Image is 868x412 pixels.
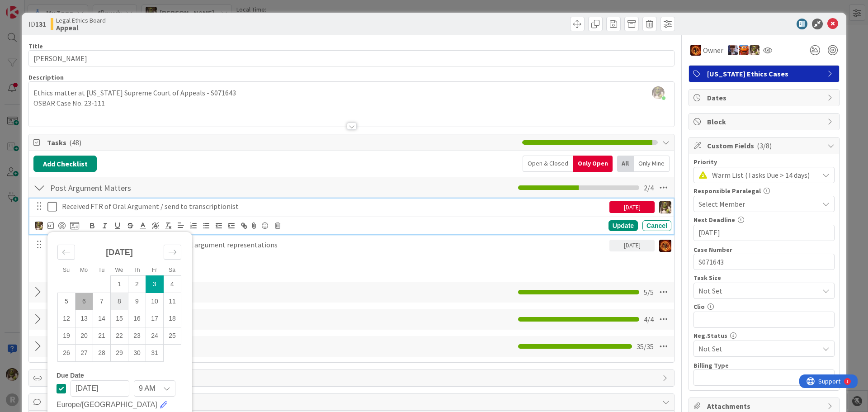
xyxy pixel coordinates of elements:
label: Billing Type [693,361,729,369]
td: Friday, 10/10/2025 12:00 PM [146,293,164,310]
img: KA [739,45,749,55]
td: Saturday, 10/04/2025 12:00 PM [164,275,181,293]
td: Selected. Friday, 10/03/2025 12:00 PM [146,275,164,293]
input: MM/DD/YYYY [71,380,129,397]
label: Title [28,42,43,50]
td: Monday, 10/06/2025 12:00 PM [75,293,93,310]
span: Europe/[GEOGRAPHIC_DATA] [57,399,157,410]
p: Ethics matter at [US_STATE] Supreme Court of Appeals - S071643 [33,88,670,98]
img: TR [690,45,701,56]
span: Due Date [57,372,84,379]
small: Fr [152,267,157,273]
td: Tuesday, 10/21/2025 12:00 PM [93,327,111,344]
div: Next Deadline [693,217,835,223]
span: Legal Ethics Board [56,17,106,24]
td: Saturday, 10/18/2025 12:00 PM [164,310,181,327]
td: Tuesday, 10/07/2025 12:00 PM [93,293,111,310]
div: Task Size [693,275,835,281]
label: Case Number [693,246,732,254]
div: Only Mine [634,156,670,172]
div: [DATE] [609,240,655,251]
td: Thursday, 10/23/2025 12:00 PM [128,327,146,344]
td: Sunday, 10/19/2025 12:00 PM [58,327,75,344]
small: Tu [99,267,105,273]
img: DG [35,222,43,230]
td: Thursday, 10/09/2025 12:00 PM [128,293,146,310]
span: 35 / 35 [637,341,654,352]
img: TR [659,240,671,252]
input: MM/DD/YYYY [698,225,830,241]
span: 4 / 4 [644,314,654,325]
p: Prepare ltr to Court re: inaccuracies in oral argument representations [62,240,606,250]
div: Only Open [573,156,613,172]
span: Comments [47,397,658,407]
small: Su [63,267,70,273]
span: 9 AM [139,382,155,395]
td: Wednesday, 10/01/2025 12:00 PM [111,275,128,293]
td: Thursday, 10/30/2025 12:00 PM [128,344,146,361]
img: ML [728,45,738,55]
div: Neg.Status [693,332,835,339]
small: Mo [80,267,88,273]
td: Wednesday, 10/15/2025 12:00 PM [111,310,128,327]
td: Monday, 10/27/2025 12:00 PM [75,344,93,361]
div: [DATE] [609,201,655,213]
input: Add Checklist... [47,180,250,196]
td: Tuesday, 10/14/2025 12:00 PM [93,310,111,327]
td: Monday, 10/20/2025 12:00 PM [75,327,93,344]
input: Add Checklist... [47,338,250,355]
b: Appeal [56,24,106,31]
div: Responsible Paralegal [693,188,835,194]
div: Clio [693,303,835,310]
td: Tuesday, 10/28/2025 12:00 PM [93,344,111,361]
span: ( 48 ) [69,138,81,147]
span: Description [28,73,64,81]
button: Add Checklist [33,156,97,172]
td: Sunday, 10/12/2025 12:00 PM [58,310,75,327]
small: We [115,267,123,273]
small: Sa [169,267,175,273]
span: 2 / 4 [644,182,654,193]
span: Links [47,373,658,384]
span: 5 / 5 [644,287,654,298]
div: Update [609,220,638,231]
p: Received FTR of Oral Argument / send to transcriptionist [62,201,606,212]
td: Saturday, 10/25/2025 12:00 PM [164,327,181,344]
span: Owner [703,45,723,56]
td: Friday, 10/24/2025 12:00 PM [146,327,164,344]
input: type card name here... [28,50,675,66]
span: [US_STATE] Ethics Cases [707,68,823,79]
img: DG [750,45,759,55]
div: Cancel [642,220,671,231]
small: Th [133,267,140,273]
div: Move forward to switch to the next month. [164,245,181,260]
span: Tasks [47,137,518,148]
div: Open & Closed [523,156,573,172]
td: Sunday, 10/05/2025 12:00 PM [58,293,75,310]
div: Move backward to switch to the previous month. [57,245,75,260]
div: 1 [47,4,49,11]
b: 131 [35,19,46,28]
div: Calendar [47,237,191,372]
td: Wednesday, 10/08/2025 12:00 PM [111,293,128,310]
input: Add Checklist... [47,284,250,300]
div: Priority [693,159,835,165]
span: Block [707,116,823,127]
span: ID [28,19,46,29]
span: Attachments [707,401,823,412]
td: Friday, 10/17/2025 12:00 PM [146,310,164,327]
td: Wednesday, 10/29/2025 12:00 PM [111,344,128,361]
span: ( 3/8 ) [757,141,772,150]
strong: [DATE] [106,248,133,257]
td: Sunday, 10/26/2025 12:00 PM [58,344,75,361]
td: Thursday, 10/02/2025 12:00 PM [128,275,146,293]
span: Not Set [698,284,814,297]
span: Not Set [698,342,814,355]
input: Add Checklist... [47,311,250,327]
span: Dates [707,92,823,103]
td: Saturday, 10/11/2025 12:00 PM [164,293,181,310]
td: Wednesday, 10/22/2025 12:00 PM [111,327,128,344]
td: Monday, 10/13/2025 12:00 PM [75,310,93,327]
span: Custom Fields [707,140,823,151]
img: DG [659,201,671,213]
